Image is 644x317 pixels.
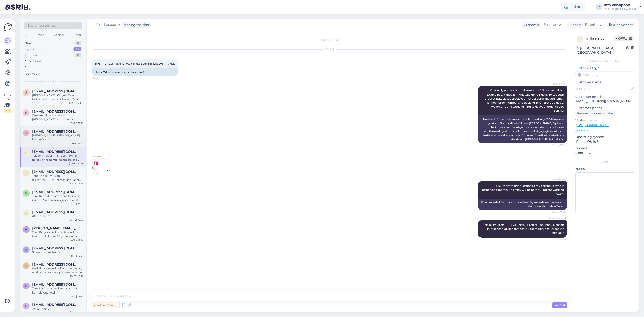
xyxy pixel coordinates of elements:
span: marinagalina0@icloud.com [32,262,79,266]
div: [DATE] 20:38 [69,162,83,165]
span: l [25,171,27,175]
span: Teie tellimus on [PERSON_NAME] pärast kinni jäänud, näitab ka, et ei saanud kinnitust saata Teile... [483,223,565,234]
span: r [25,284,27,287]
div: [DATE] 13:06 [69,295,83,298]
div: All [24,32,29,38]
div: 2 / 3 [4,109,12,113]
div: Team chats [25,53,41,57]
span: s [25,151,27,155]
span: Estonian [543,22,557,27]
div: [DATE] 11:32 [70,311,83,314]
span: Info kehapood [94,22,116,27]
span: Seen ✓ 11:44 [549,143,566,147]
div: Archived [25,72,38,76]
div: Customer information [575,59,635,63]
span: muahannalattik@gmail.com [32,190,79,194]
div: Edastan selle küsimuse oma kolleegile, kes selle eest vastutab. Vastus on siin meie tööajal. [478,199,567,210]
div: 25 [73,47,81,51]
p: Browser [575,146,635,151]
div: All [25,65,28,70]
div: [DATE] 11:50 [70,142,83,145]
p: Customer name [575,80,635,85]
span: muahannalattik@gmail.com [32,130,79,134]
span: k [25,111,27,114]
span: j [25,91,27,94]
div: Socials [53,32,64,38]
div: Tere! Andsime info edasi. [PERSON_NAME], kui on midagi selgunud. :) [32,113,83,121]
div: 0 [75,53,81,57]
div: Online [561,3,585,11]
span: Info kehapood [549,217,566,220]
span: 20:38 [549,238,566,241]
span: katrinlehepuu@hotmail.com [32,109,79,113]
div: Info kehapood [604,3,636,7]
span: AI Assistant [549,178,566,181]
div: Support [567,23,581,27]
span: We usually process and ship orders in 2-3 business days. During busy times, it might take up to 5... [485,89,565,112]
div: Tere! Mina näen, et Teie pakk on ilusti komplekteeritud. [32,287,83,295]
div: [GEOGRAPHIC_DATA], [GEOGRAPHIC_DATA] [577,46,626,55]
p: Operating system [575,135,635,139]
span: sepprale@gmail.com [32,150,79,154]
span: annelimusto@gmail.com [32,210,79,214]
div: Chat started [92,38,567,42]
span: Search customers [28,23,56,28]
span: Offline [614,36,634,41]
span: rootbeauty885@gmail.com [32,303,79,307]
div: Web [37,32,45,38]
p: Customer phone [575,106,635,110]
div: New [25,41,31,45]
span: 11:44 [93,171,110,175]
div: Tere! Kas palun saate anda tellimuse numbri? Vahepeal on juhtunud, et tellimused jäävad kinni kun... [32,194,83,202]
div: AI Assistant [25,59,41,64]
p: Customer tags [575,66,635,70]
a: [URL][DOMAIN_NAME] [575,123,610,127]
span: liina.ivask@gmail.com [32,170,79,174]
p: Customer email [575,94,635,99]
div: [DATE] 19:30 [69,202,83,205]
div: [DATE] [92,47,567,51]
input: Add a tag [575,71,635,78]
span: reinsoo@hotmail.com [32,283,79,287]
p: iPhone OS 18.6 [575,139,635,144]
div: leading the chat [122,23,149,27]
p: [EMAIL_ADDRESS][DOMAIN_NAME] [575,99,635,104]
img: Askly Logo [4,23,12,31]
div: [DATE] 19:33 [70,182,83,185]
div: [PERSON_NAME]! Kahjuks Teie tellimusest on puudu Placent Activ [GEOGRAPHIC_DATA] Shampoo ja Condi... [32,93,83,101]
div: Look Here [4,93,12,113]
div: IK [596,4,602,10]
p: Visited pages [575,118,635,123]
div: Attachment [32,214,83,218]
span: Estonian [585,22,599,27]
div: [DATE] 16:20 [69,218,83,221]
div: Tavaliselt töötleme ja saadame tellimused välja 2-3 tööpäeva jooksul. Tipptundidel võib see [PERS... [478,115,567,143]
span: My chats [47,79,59,83]
p: See more ... [575,129,635,133]
span: i [580,37,580,41]
div: # ilfaamvv [586,36,614,41]
div: My chats [25,47,38,51]
div: Tere! Teie tellimus on [PERSON_NAME] pärast kinni jäänud, näitab ka, et ei saanud kinnitust saata... [32,174,83,182]
div: [DATE] 13:39 [70,274,83,278]
span: r [25,304,27,308]
div: [DATE] 14:38 [69,254,83,258]
div: [DATE] 12:00 [69,101,83,105]
span: a [25,212,27,215]
a: Info kehapoodInfo kehapood's website [604,3,641,11]
span: holm.kristina@hotmail.com [32,226,79,230]
div: Private note [92,302,118,308]
div: Attachment [32,307,83,311]
div: Info kehapood's website [604,7,636,11]
div: 0 [75,41,81,45]
div: [PERSON_NAME] [PERSON_NAME] ilusti töösse :) [32,134,83,142]
span: h [25,228,27,231]
span: Tere! [PERSON_NAME] mu tellimus võiks [PERSON_NAME]? [95,62,175,65]
div: [DATE] 11:56 [70,121,83,125]
span: Send [554,303,565,307]
span: m [25,191,28,195]
p: Notes [575,166,635,171]
input: Add name [576,87,630,91]
div: Screenshot näiteks :) [32,250,83,254]
span: m [25,131,28,134]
